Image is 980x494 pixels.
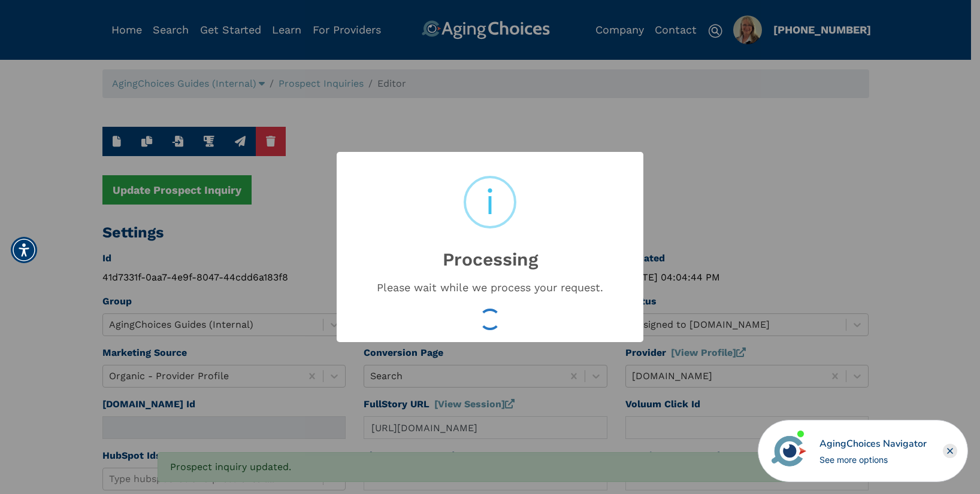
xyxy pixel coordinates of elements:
div: Close [943,444,957,458]
div: Accessibility Menu [11,237,37,263]
h2: Processing [337,234,643,270]
div: AgingChoices Navigator [819,437,927,451]
div: Please wait while we process your request. [354,281,626,294]
img: avatar [769,431,809,471]
div: See more options [819,453,927,466]
div: i [485,178,495,226]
